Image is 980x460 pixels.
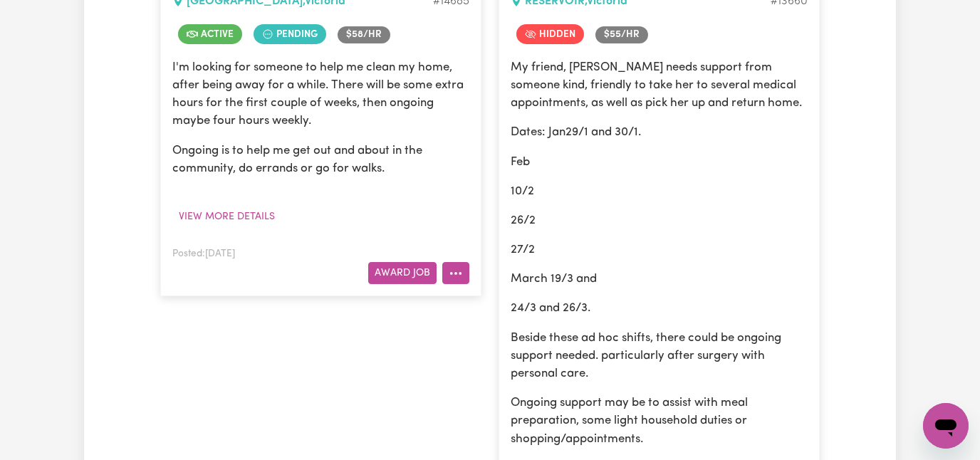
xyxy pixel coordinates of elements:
[511,270,808,288] p: March 19/3 and
[511,123,808,141] p: Dates: Jan29/1 and 30/1.
[511,241,808,258] p: 27/2
[172,249,235,258] span: Posted: [DATE]
[511,153,808,171] p: Feb
[511,182,808,200] p: 10/2
[254,24,326,44] span: Job contract pending review by care worker
[516,24,584,44] span: Job is hidden
[172,58,469,130] p: I'm looking for someone to help me clean my home, after being away for a while. There will be som...
[511,329,808,383] p: Beside these ad hoc shifts, there could be ongoing support needed. particularly after surgery wit...
[595,26,648,43] span: Job rate per hour
[172,206,281,228] button: View more details
[511,394,808,448] p: Ongoing support may be to assist with meal preparation, some light household duties or shopping/a...
[442,262,469,284] button: More options
[511,211,808,229] p: 26/2
[511,58,808,113] p: My friend, [PERSON_NAME] needs support from someone kind, friendly to take her to several medical...
[511,299,808,317] p: 24/3 and 26/3.
[172,142,469,177] p: Ongoing is to help me get out and about in the community, do errands or go for walks.
[368,262,437,284] button: Award Job
[923,403,969,449] iframe: Button to launch messaging window
[338,26,390,43] span: Job rate per hour
[178,24,242,44] span: Job is active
